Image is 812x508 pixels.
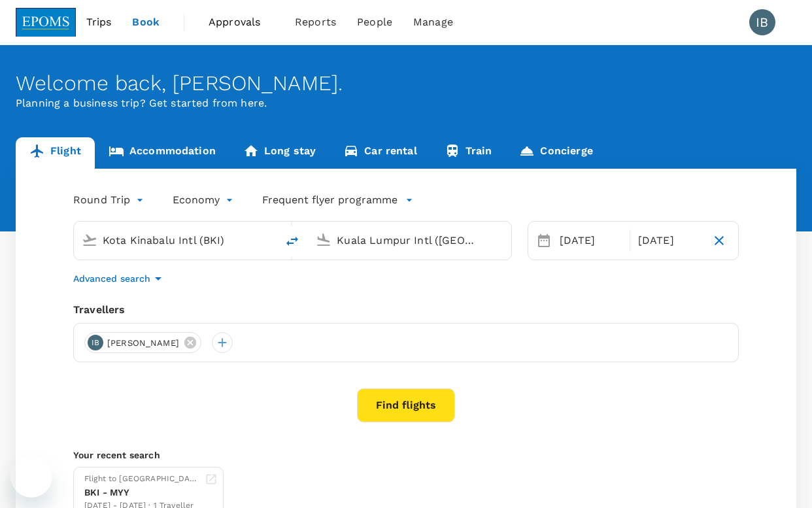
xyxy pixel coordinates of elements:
input: Depart from [103,230,249,250]
div: Economy [173,190,236,211]
div: IB [749,9,775,35]
span: Reports [295,14,336,30]
span: [PERSON_NAME] [99,337,187,350]
button: delete [277,226,308,257]
span: People [357,14,392,30]
div: Flight to [GEOGRAPHIC_DATA] [84,473,199,486]
a: Long stay [229,137,330,169]
div: Round Trip [73,190,146,211]
button: Open [267,239,270,241]
span: Book [132,14,160,30]
div: [DATE] [554,228,627,254]
p: Your recent search [73,449,739,462]
span: Approvals [209,14,274,30]
p: Advanced search [73,272,150,285]
button: Open [502,239,505,241]
input: Going to [337,230,483,250]
div: Travellers [73,302,739,318]
div: BKI - MYY [84,486,199,500]
p: Frequent flyer programme [262,192,398,208]
button: Frequent flyer programme [262,192,413,208]
div: IB[PERSON_NAME] [84,332,201,353]
button: Advanced search [73,271,166,286]
p: Planning a business trip? Get started from here. [16,95,796,111]
a: Flight [16,137,95,169]
span: Manage [413,14,453,30]
div: Welcome back , [PERSON_NAME] . [16,71,796,95]
iframe: Button to launch messaging window [10,456,52,498]
a: Car rental [330,137,431,169]
div: [DATE] [633,228,705,254]
a: Train [431,137,506,169]
div: IB [88,335,103,350]
a: Concierge [505,137,606,169]
img: EPOMS SDN BHD [16,8,76,37]
button: Find flights [357,388,455,422]
span: Trips [86,14,112,30]
a: Accommodation [95,137,229,169]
